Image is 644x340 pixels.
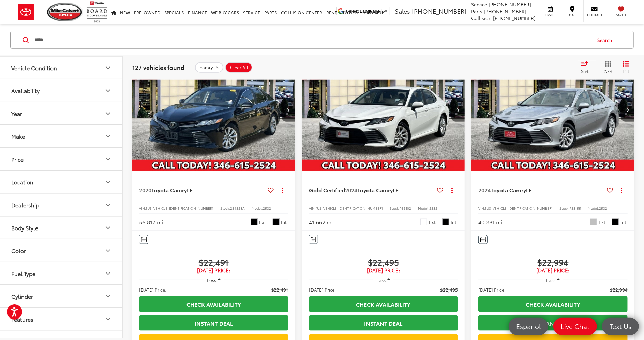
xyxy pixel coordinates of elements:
[220,206,230,211] span: Stock:
[104,132,112,141] div: Make
[11,270,35,277] div: Fuel Type
[400,206,411,211] span: P53102
[471,49,635,172] img: 2024 Toyota Camry LE
[591,31,622,48] button: Search
[621,98,634,122] button: Next image
[420,219,427,225] span: Ice
[104,269,112,278] div: Fuel Type
[273,219,280,225] span: Black
[451,219,458,225] span: Int.
[132,49,296,172] img: 2020 Toyota Camry LE
[0,194,123,216] button: DealershipDealership
[373,274,394,286] button: Less
[11,64,57,71] div: Vehicle Condition
[358,186,393,194] span: Toyota Camry
[302,49,466,171] a: 2024 Toyota Camry LE2024 Toyota Camry LE2024 Toyota Camry LE2024 Toyota Camry LE
[104,178,112,186] div: Location
[471,15,492,21] span: Collision
[259,219,268,225] span: Ext.
[0,262,123,284] button: Fuel TypeFuel Type
[187,186,193,194] span: LE
[557,322,593,330] span: Live Chat
[104,247,112,255] div: Color
[252,206,263,211] span: Model:
[478,315,628,331] a: Instant Deal
[565,13,580,17] span: Map
[621,187,622,193] span: dropdown dots
[471,49,635,171] div: 2024 Toyota Camry LE 0
[11,110,22,117] div: Year
[132,49,296,171] a: 2020 Toyota Camry LE2020 Toyota Camry LE2020 Toyota Camry LE2020 Toyota Camry LE
[11,224,38,231] div: Body Style
[141,237,147,242] img: Comments
[230,206,245,211] span: 254528A
[271,286,288,293] span: $22,491
[513,322,544,330] span: Español
[200,65,213,70] span: camry
[132,63,184,71] span: 127 vehicles found
[0,102,123,124] button: YearYear
[587,13,602,17] span: Contact
[302,49,466,171] div: 2024 Toyota Camry LE 0
[542,13,558,17] span: Service
[0,285,123,307] button: CylinderCylinder
[623,68,629,74] span: List
[442,219,449,225] span: Black
[34,32,591,48] input: Search by Make, Model, or Keyword
[606,322,635,330] span: Text Us
[0,57,123,79] button: Vehicle ConditionVehicle Condition
[478,186,491,194] span: 2024
[316,206,383,211] span: [US_VEHICLE_IDENTIFICATION_NUMBER]
[0,79,123,102] button: AvailabilityAvailability
[553,318,597,335] a: Live Chat
[484,8,526,15] span: [PHONE_NUMBER]
[139,296,288,312] a: Check Availability
[440,286,458,293] span: $22,495
[0,171,123,193] button: LocationLocation
[471,1,487,8] span: Service
[11,316,33,322] div: Features
[11,133,25,139] div: Make
[281,219,288,225] span: Int.
[610,286,628,293] span: $22,994
[104,201,112,209] div: Dealership
[596,61,617,74] button: Grid View
[104,292,112,300] div: Cylinder
[146,206,213,211] span: [US_VEHICLE_IDENTIFICATION_NUMBER]
[139,267,288,274] span: [DATE] Price:
[104,109,112,118] div: Year
[395,6,410,15] span: Sales
[139,315,288,331] a: Instant Deal
[418,206,430,211] span: Model:
[588,206,599,211] span: Model:
[139,286,166,293] span: [DATE] Price:
[493,15,536,21] span: [PHONE_NUMBER]
[0,239,123,262] button: ColorColor
[0,125,123,147] button: MakeMake
[47,3,83,21] img: Mike Calvert Toyota
[132,49,296,171] div: 2020 Toyota Camry LE 0
[309,315,458,331] a: Instant Deal
[393,186,399,194] span: LE
[11,87,40,94] div: Availability
[11,202,39,208] div: Dealership
[390,206,400,211] span: Stock:
[429,219,437,225] span: Ext.
[478,206,485,211] span: VIN:
[309,186,345,194] span: Gold Certified
[599,206,607,211] span: 2532
[478,235,488,244] button: Comments
[309,257,458,267] span: $22,495
[489,1,531,8] span: [PHONE_NUMBER]
[104,224,112,232] div: Body Style
[104,155,112,163] div: Price
[302,49,466,172] img: 2024 Toyota Camry LE
[485,206,553,211] span: [US_VEHICLE_IDENTIFICATION_NUMBER]
[491,186,526,194] span: Toyota Camry
[139,186,151,194] span: 2020
[412,6,466,15] span: [PHONE_NUMBER]
[446,184,458,196] button: Actions
[599,219,607,225] span: Ext.
[139,218,163,226] div: 56,817 mi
